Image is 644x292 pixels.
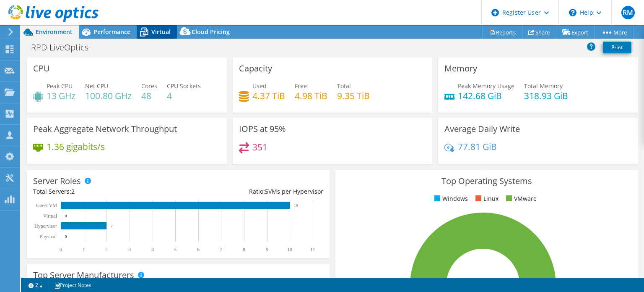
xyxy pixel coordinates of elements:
[36,203,57,208] text: Guest VM
[93,28,130,36] span: Performance
[111,224,113,228] text: 2
[83,247,85,253] text: 1
[167,91,201,100] h4: 4
[128,247,131,253] text: 3
[33,64,50,73] h3: CPU
[295,82,307,90] span: Free
[192,28,230,36] span: Cloud Pricing
[33,124,177,134] h3: Peak Aggregate Network Throughput
[85,82,108,90] span: Net CPU
[342,176,632,186] h3: Top Operating Systems
[294,203,298,208] text: 10
[197,247,200,253] text: 6
[85,91,132,100] h4: 100.80 GHz
[621,6,635,19] span: RM
[71,187,75,195] span: 2
[444,64,477,73] h3: Memory
[33,271,134,280] h3: Top Server Manufacturers
[243,247,245,253] text: 8
[47,142,105,151] h4: 1.36 gigabits/s
[36,28,73,36] span: Environment
[482,26,522,39] a: Reports
[432,194,468,203] li: Windows
[220,247,222,253] text: 7
[33,176,81,186] h3: Server Roles
[252,91,285,100] h4: 4.37 TiB
[43,213,57,219] text: Virtual
[141,91,157,100] h4: 48
[167,82,201,90] span: CPU Sockets
[60,247,62,253] text: 0
[458,82,514,90] span: Peak Memory Usage
[34,223,57,229] text: Hypervisor
[151,247,154,253] text: 4
[595,26,634,39] a: More
[239,64,272,73] h3: Capacity
[47,91,75,100] h4: 13 GHz
[252,142,267,152] h4: 351
[65,234,67,239] text: 0
[48,280,97,290] a: Project Notes
[65,214,67,218] text: 0
[458,142,497,151] h4: 77.81 GiB
[239,124,286,134] h3: IOPS at 95%
[473,194,499,203] li: Linux
[524,91,568,100] h4: 318.93 GiB
[265,187,268,195] span: 5
[178,187,323,196] div: Ratio: VMs per Hypervisor
[27,43,101,52] h1: RPD-LiveOptics
[141,82,157,90] span: Cores
[524,82,563,90] span: Total Memory
[458,91,514,100] h4: 142.68 GiB
[504,194,537,203] li: VMware
[310,247,315,253] text: 11
[266,247,268,253] text: 9
[556,26,595,39] a: Export
[337,82,351,90] span: Total
[39,234,57,239] text: Physical
[295,91,327,100] h4: 4.98 TiB
[23,280,49,290] a: 2
[151,28,171,36] span: Virtual
[337,91,370,100] h4: 9.35 TiB
[252,82,267,90] span: Used
[105,247,108,253] text: 2
[603,42,631,53] a: Print
[33,187,178,196] div: Total Servers:
[569,9,576,16] svg: \n
[47,82,73,90] span: Peak CPU
[287,247,292,253] text: 10
[174,247,177,253] text: 5
[522,26,556,39] a: Share
[444,124,520,134] h3: Average Daily Write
